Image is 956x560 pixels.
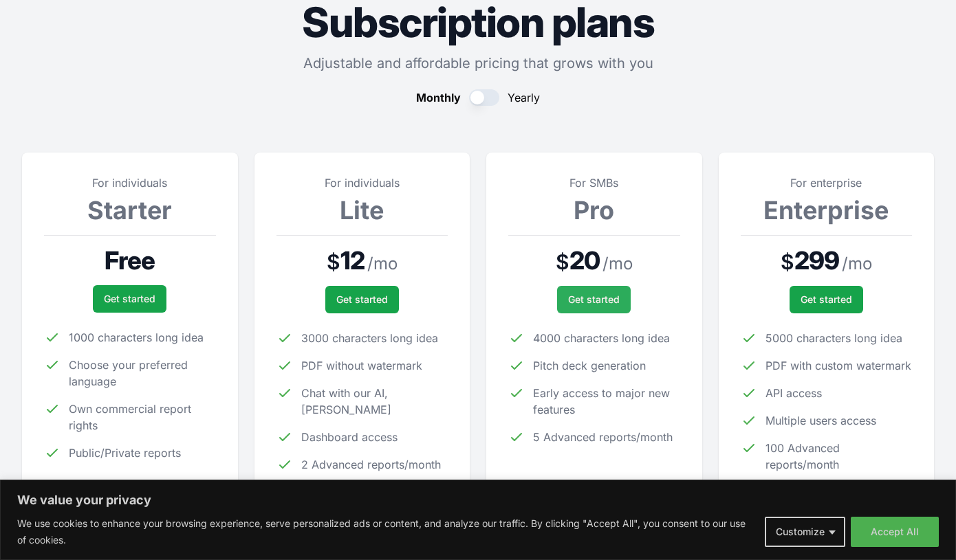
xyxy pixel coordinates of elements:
p: For individuals [44,175,216,191]
span: PDF without watermark [301,357,422,374]
span: 4000 characters long idea [533,330,670,346]
a: Get started [557,286,631,313]
span: / mo [602,253,633,275]
span: 12 [340,247,365,274]
span: 5000 characters long idea [765,330,902,346]
span: / mo [842,253,872,275]
a: Get started [93,285,166,313]
span: Dashboard access [301,429,398,445]
span: Pitch deck generation [533,357,646,374]
p: Adjustable and affordable pricing that grows with you [22,54,934,73]
span: $ [781,249,794,274]
h3: Starter [44,197,216,224]
span: 100 Advanced reports/month [765,440,913,473]
span: $ [327,249,340,274]
h3: Enterprise [741,197,913,224]
span: Free [105,247,155,274]
span: 5 Advanced reports/month [533,429,673,445]
span: Public/Private reports [69,445,181,461]
span: 2 Advanced reports/month [301,456,441,473]
p: We value your privacy [17,492,939,508]
span: $ [556,249,569,274]
span: 299 [794,247,839,274]
span: PDF with custom watermark [765,357,911,374]
p: For SMBs [508,175,680,191]
button: Accept All [851,517,939,547]
a: Get started [325,286,399,313]
span: Early access to major new features [533,385,680,418]
span: Own commercial report rights [69,401,216,434]
span: Yearly [508,89,540,106]
a: Get started [790,286,863,313]
span: 3000 characters long idea [301,330,438,346]
h3: Pro [508,197,680,224]
span: / mo [367,253,398,275]
span: API access [765,385,822,401]
button: Customize [765,517,845,547]
span: Chat with our AI, [PERSON_NAME] [301,385,448,418]
span: 20 [569,247,600,274]
h3: Lite [276,197,448,224]
p: We use cookies to enhance your browsing experience, serve personalized ads or content, and analyz... [17,515,754,548]
span: Monthly [416,89,461,106]
span: Choose your preferred language [69,357,216,390]
h1: Subscription plans [22,1,934,43]
span: 1000 characters long idea [69,329,204,346]
p: For enterprise [741,175,913,191]
p: For individuals [276,175,448,191]
span: Multiple users access [765,412,876,429]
